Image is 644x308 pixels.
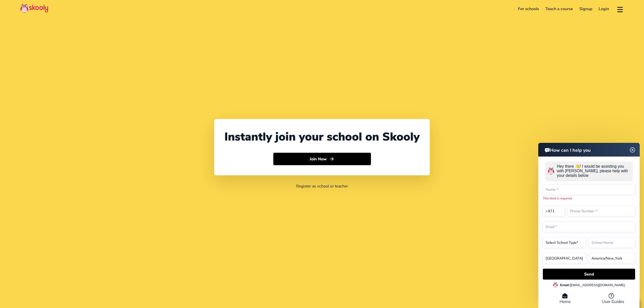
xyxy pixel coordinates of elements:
[542,5,576,13] a: Teach a course
[515,5,542,13] a: For schools
[296,183,348,189] a: Register as school or teacher
[616,5,624,13] button: menu outline
[596,5,613,13] a: Login
[273,153,371,165] button: Join Nowarrow forward outline
[329,156,334,162] ion-icon: arrow forward outline
[576,5,596,13] a: Signup
[20,3,48,13] img: Skooly
[224,129,420,145] div: Instantly join your school on Skooly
